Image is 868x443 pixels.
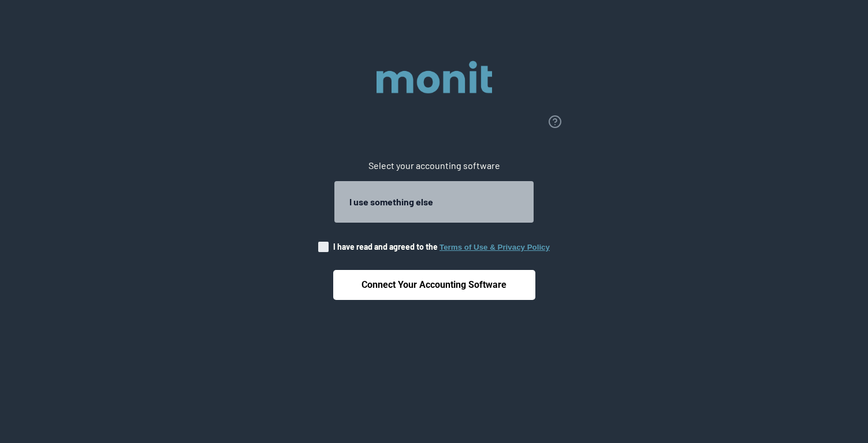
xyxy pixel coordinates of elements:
img: logo [377,58,492,100]
svg: view accounting link security info [548,115,562,129]
span: I use something else [349,196,433,207]
button: view accounting link security info [548,115,562,130]
button: I have read and agreed to the [439,243,550,251]
button: Connect Your Accounting Software [333,270,535,300]
p: Select your accounting software [307,159,562,172]
span: I have read and agreed to the [333,242,550,251]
